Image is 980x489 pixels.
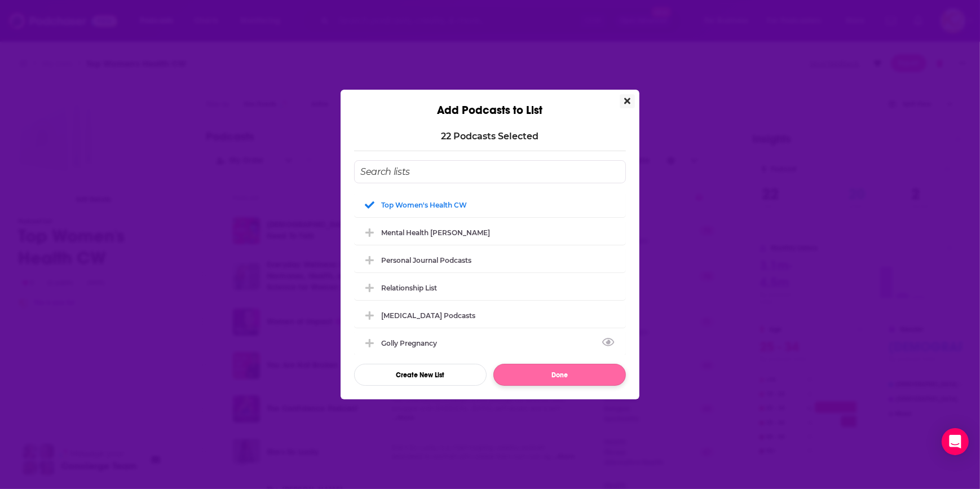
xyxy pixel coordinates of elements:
[381,228,490,237] div: mental health [PERSON_NAME]
[354,275,626,300] div: Relationship List
[341,90,639,117] div: Add Podcasts to List
[354,220,626,245] div: mental health christy whitman
[493,364,626,386] button: Done
[354,364,487,386] button: Create New List
[354,331,626,355] div: Golly Pregnancy
[620,94,635,108] button: Close
[942,428,969,455] div: Open Intercom Messenger
[442,131,539,142] p: 22 Podcast s Selected
[381,339,444,347] div: Golly Pregnancy
[381,256,471,265] div: Personal Journal Podcasts
[354,160,626,386] div: Add Podcast To List
[381,201,467,209] div: Top Women's Health CW
[381,284,437,292] div: Relationship List
[354,248,626,272] div: Personal Journal Podcasts
[354,160,626,183] input: Search lists
[354,192,626,217] div: Top Women's Health CW
[437,345,444,346] button: View Link
[354,303,626,328] div: Infertility Podcasts
[381,311,475,320] div: [MEDICAL_DATA] Podcasts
